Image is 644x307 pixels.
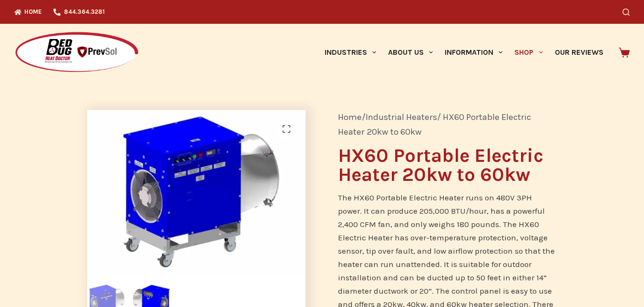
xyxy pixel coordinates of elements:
h1: HX60 Portable Electric Heater 20kw to 60kw [338,146,557,184]
button: Search [623,9,630,16]
nav: Breadcrumb [338,110,557,139]
img: HX60 Portable Electric Heater 20kw to 60kw [87,110,309,276]
a: Information [439,24,509,81]
a: View full-screen image gallery [277,119,296,139]
a: Home [338,112,362,122]
a: HX60 Portable Electric Heater 20kw to 60kw [87,188,309,197]
img: Prevsol/Bed Bug Heat Doctor [14,31,139,74]
a: Industries [318,24,382,81]
a: About Us [382,24,439,81]
nav: Primary [318,24,609,81]
a: Our Reviews [549,24,609,81]
a: Shop [509,24,549,81]
a: Industrial Heaters [366,112,437,122]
